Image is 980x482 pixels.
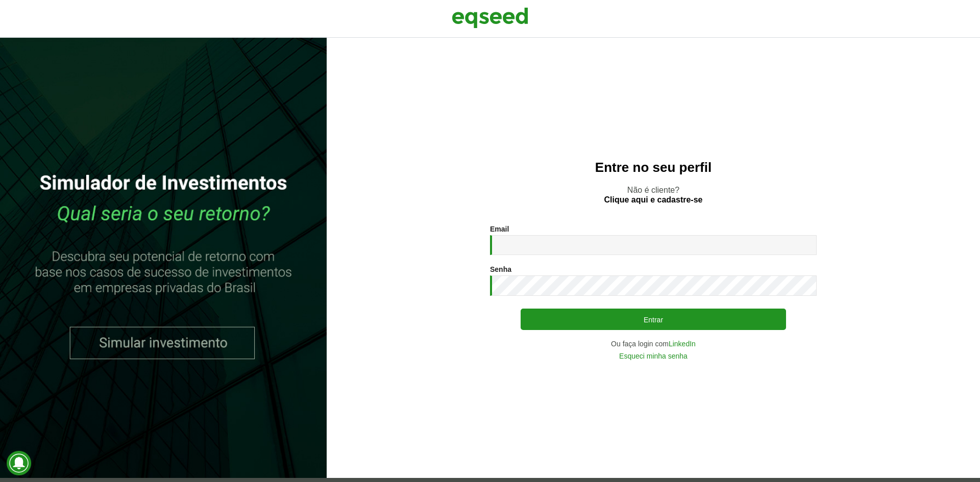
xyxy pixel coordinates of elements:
[490,225,509,233] label: Email
[490,340,817,347] div: Ou faça login com
[619,352,688,360] a: Esqueci minha senha
[347,160,960,175] h2: Entre no seu perfil
[452,5,528,31] img: EqSeed Logo
[347,185,960,205] p: Não é cliente?
[669,340,696,347] a: LinkedIn
[490,266,511,273] label: Senha
[604,196,703,204] a: Clique aqui e cadastre-se
[521,309,786,330] button: Entrar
